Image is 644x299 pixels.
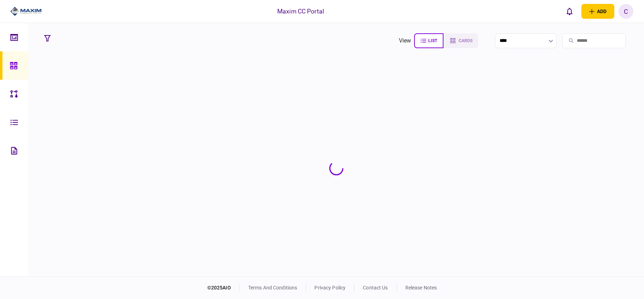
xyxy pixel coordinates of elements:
button: cards [443,33,478,48]
span: cards [459,38,472,43]
div: © 2025 AIO [207,284,240,292]
button: open notifications list [562,4,577,19]
span: list [428,38,437,43]
img: client company logo [10,6,42,17]
a: contact us [363,285,388,290]
button: open adding identity options [581,4,614,19]
button: list [414,33,443,48]
a: release notes [405,285,437,290]
a: terms and conditions [248,285,297,290]
a: privacy policy [314,285,346,290]
button: C [619,4,633,19]
div: Maxim CC Portal [277,7,324,16]
div: view [399,36,411,45]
